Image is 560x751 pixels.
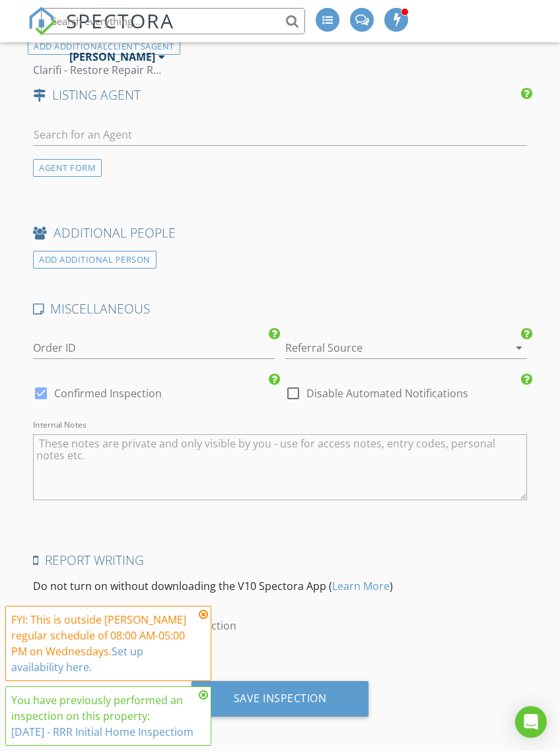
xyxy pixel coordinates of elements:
[11,692,195,740] div: You have previously performed an inspection on this property:
[33,434,526,500] textarea: Internal Notes
[33,300,526,317] h4: MISCELLANEOUS
[234,692,327,705] div: Save Inspection
[332,579,390,593] a: Learn More
[41,8,305,34] input: Search everything...
[33,63,165,77] div: Clarifi - Restore Repair Renew
[511,340,527,356] i: arrow_drop_down
[11,612,195,675] div: FYI: This is outside [PERSON_NAME] regular schedule of 08:00 AM-05:00 PM on Wednesdays.
[33,86,526,104] h4: LISTING AGENT
[515,706,547,738] div: Open Intercom Messenger
[33,552,526,569] h4: Report Writing
[306,387,468,400] label: Disable Automated Notifications
[33,224,526,242] h4: ADDITIONAL PEOPLE
[33,578,526,594] p: Do not turn on without downloading the V10 Spectora App ( )
[33,251,157,269] div: ADD ADDITIONAL PERSON
[11,725,193,739] a: [DATE] - RRR Initial Home Inspectiom
[33,159,102,177] div: AGENT FORM
[54,387,162,400] label: Confirmed Inspection
[33,124,526,146] input: Search for an Agent
[69,50,155,63] div: [PERSON_NAME]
